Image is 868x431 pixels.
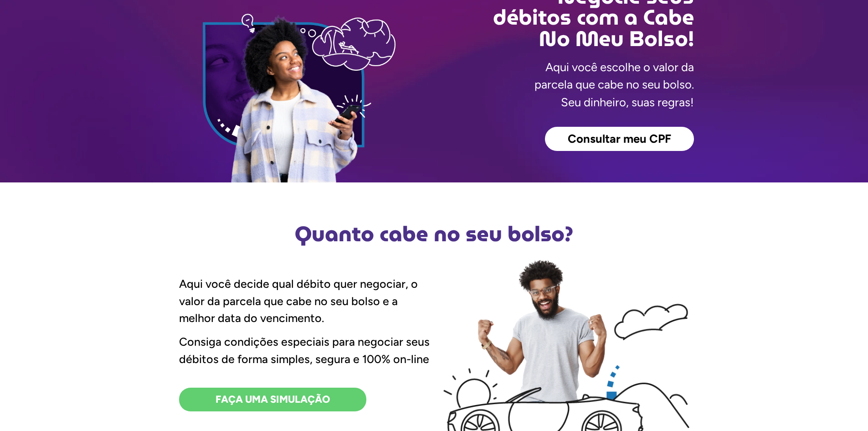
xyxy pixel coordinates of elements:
p: Consiga condições especiais para negociar seus débitos de forma simples, segura e 100% on-line [179,333,434,368]
a: Consultar meu CPF [545,127,694,151]
h2: Quanto cabe no seu bolso? [175,223,694,244]
span: FAÇA UMA SIMULAÇÃO [216,395,330,405]
p: Aqui você decide qual débito quer negociar, o valor da parcela que cabe no seu bolso e a melhor d... [179,275,434,327]
a: FAÇA UMA SIMULAÇÃO [179,388,366,411]
p: Aqui você escolhe o valor da parcela que cabe no seu bolso. Seu dinheiro, suas regras! [534,58,694,111]
span: Consultar meu CPF [568,133,671,145]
